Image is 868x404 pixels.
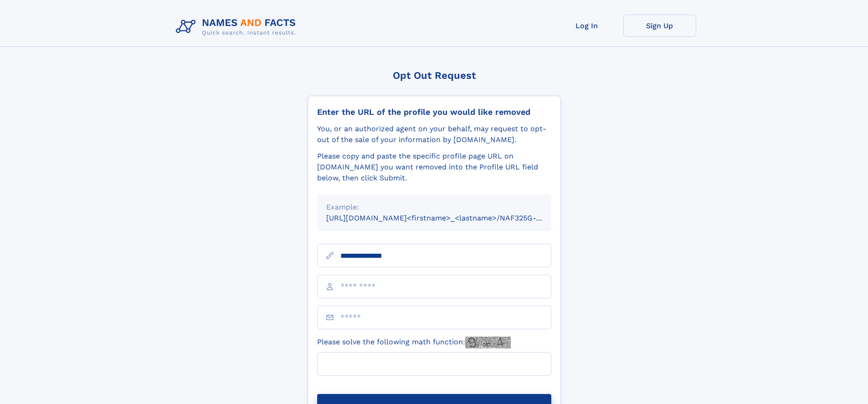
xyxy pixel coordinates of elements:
[317,107,551,117] div: Enter the URL of the profile you would like removed
[172,15,303,39] img: Logo Names and Facts
[326,214,569,222] small: [URL][DOMAIN_NAME]<firstname>_<lastname>/NAF325G-xxxxxxxx
[317,337,511,348] label: Please solve the following math function:
[623,15,696,37] a: Sign Up
[550,15,623,37] a: Log In
[317,123,551,145] div: You, or an authorized agent on your behalf, may request to opt-out of the sale of your informatio...
[308,70,561,81] div: Opt Out Request
[317,151,551,184] div: Please copy and paste the specific profile page URL on [DOMAIN_NAME] you want removed into the Pr...
[326,202,542,213] div: Example:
